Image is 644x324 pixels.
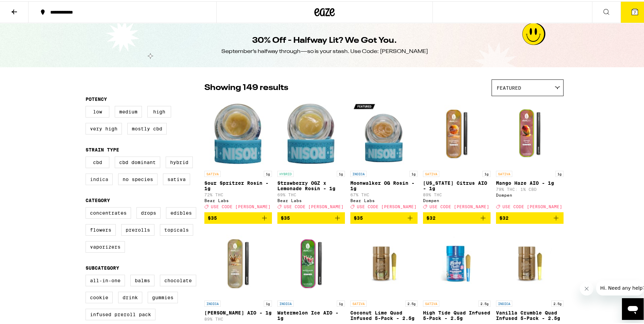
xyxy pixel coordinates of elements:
span: $35 [208,214,217,219]
p: Sour Spritzer Rosin - 1g [204,179,272,190]
label: Infused Preroll Pack [86,307,155,319]
legend: Subcategory [86,264,119,269]
p: Mango Haze AIO - 1g [496,179,564,184]
button: Add to bag [350,211,418,222]
label: All-In-One [86,273,125,285]
p: 67% THC [350,191,418,196]
div: Bear Labs [350,197,418,201]
label: Indica [86,172,113,184]
p: 1g [409,169,418,176]
img: Bear Labs - Sour Spritzer Rosin - 1g [204,98,272,166]
span: Hi. Need any help? [4,5,49,10]
p: Coconut Lime Quad Infused 5-Pack - 2.5g [350,309,418,320]
label: CBD Dominant [115,155,160,167]
button: Add to bag [423,211,491,222]
p: INDICA [496,299,512,305]
img: Bear Labs - Strawberry OGZ x Lemonade Rosin - 1g [277,98,345,166]
button: Add to bag [277,211,345,222]
p: HYBRID [277,169,294,176]
label: Very High [86,122,122,133]
label: Cookie [86,290,113,302]
p: 2.5g [551,299,564,305]
label: Drops [136,206,161,217]
p: High Tide Quad Infused 5-Pack - 2.5g [423,309,491,320]
p: SATIVA [423,169,439,176]
a: Open page for Strawberry OGZ x Lemonade Rosin - 1g from Bear Labs [277,98,345,211]
label: Balms [130,273,154,285]
p: 1g [264,299,272,305]
span: USE CODE [PERSON_NAME] [211,203,271,208]
img: Dompen - Watermelon Ice AIO - 1g [277,228,345,296]
p: [PERSON_NAME] AIO - 1g [204,309,272,314]
label: Gummies [148,290,178,302]
label: Flowers [86,223,116,234]
span: USE CODE [PERSON_NAME] [284,203,344,208]
img: Dompen - King Louis XIII AIO - 1g [204,228,272,296]
legend: Strain Type [86,146,119,151]
span: USE CODE [PERSON_NAME] [357,203,417,208]
p: 79% THC: 1% CBD [496,186,564,190]
p: INDICA [350,169,367,176]
p: 89% THC [423,191,491,196]
p: Moonwalker OG Rosin - 1g [350,179,418,190]
p: 1g [555,169,564,176]
p: 1g [264,169,272,176]
button: Add to bag [204,211,272,222]
label: Topicals [160,223,193,234]
p: SATIVA [423,299,439,305]
label: Edibles [166,206,196,217]
label: Drink [118,290,142,302]
label: CBD [86,155,109,167]
span: USE CODE [PERSON_NAME] [429,203,489,208]
a: Open page for Mango Haze AIO - 1g from Dompen [496,98,564,211]
span: $32 [499,214,509,219]
p: 2.5g [478,299,491,305]
img: Dompen - Mango Haze AIO - 1g [496,98,564,166]
div: Dompen [496,192,564,196]
p: INDICA [277,299,294,305]
p: 2.5g [405,299,418,305]
p: SATIVA [204,169,221,176]
span: 7 [634,9,636,13]
label: Mostly CBD [127,122,167,133]
p: SATIVA [350,299,367,305]
span: $35 [354,214,363,219]
p: 1g [482,169,491,176]
img: Jeeter - Vanilla Crumble Quad Infused 5-Pack - 2.5g [496,228,564,296]
label: Low [86,105,109,116]
p: SATIVA [496,169,512,176]
p: Showing 149 results [204,81,288,92]
iframe: Close message [580,281,593,294]
legend: Category [86,196,110,202]
label: Sativa [163,172,190,184]
p: 1g [337,169,345,176]
label: Chocolate [160,273,196,285]
a: Open page for Moonwalker OG Rosin - 1g from Bear Labs [350,98,418,211]
p: 72% THC [204,191,272,196]
label: High [147,105,171,116]
a: Open page for Sour Spritzer Rosin - 1g from Bear Labs [204,98,272,211]
label: Hybrid [166,155,193,167]
p: Strawberry OGZ x Lemonade Rosin - 1g [277,179,345,190]
p: 69% THC [277,191,345,196]
div: Bear Labs [204,197,272,201]
button: Add to bag [496,211,564,222]
span: Featured [497,84,521,89]
img: Bear Labs - Moonwalker OG Rosin - 1g [350,98,418,166]
iframe: Message from company [596,279,644,294]
h1: 30% Off - Halfway Lit? We Got You. [252,34,397,45]
label: Vaporizers [86,240,125,251]
div: Bear Labs [277,197,345,201]
label: Prerolls [121,223,154,234]
div: Dompen [423,197,491,201]
img: Jeeter - Coconut Lime Quad Infused 5-Pack - 2.5g [350,228,418,296]
p: Vanilla Crumble Quad Infused 5-Pack - 2.5g [496,309,564,320]
iframe: Button to launch messaging window [622,297,644,319]
img: Dompen - California Citrus AIO - 1g [423,98,491,166]
label: No Species [118,172,158,184]
img: Jeeter - High Tide Quad Infused 5-Pack - 2.5g [423,228,491,296]
span: $35 [281,214,290,219]
span: $32 [426,214,436,219]
label: Medium [115,105,142,116]
a: Open page for California Citrus AIO - 1g from Dompen [423,98,491,211]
